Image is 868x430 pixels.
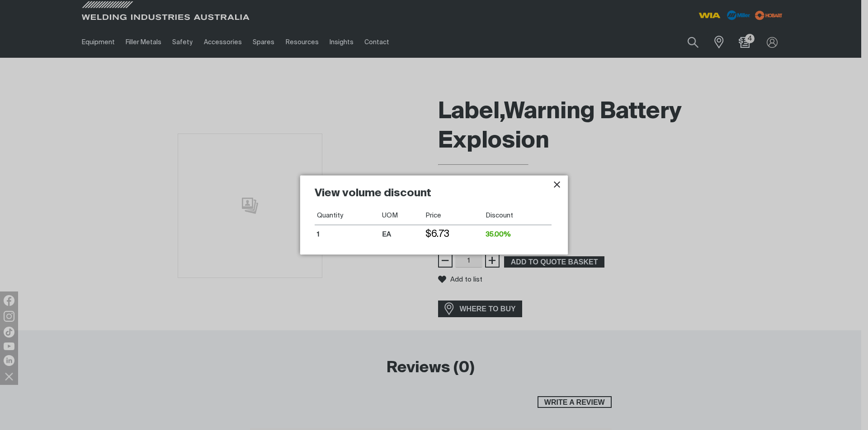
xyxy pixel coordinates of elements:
button: Close pop-up overlay [552,179,562,190]
td: 35.00% [483,225,552,244]
td: EA [380,225,423,244]
td: 1 [315,225,380,244]
h2: View volume discount [315,186,552,206]
td: $6.73 [423,225,484,244]
th: Quantity [315,206,380,225]
th: Price [423,206,484,225]
th: UOM [380,206,423,225]
th: Discount [483,206,552,225]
